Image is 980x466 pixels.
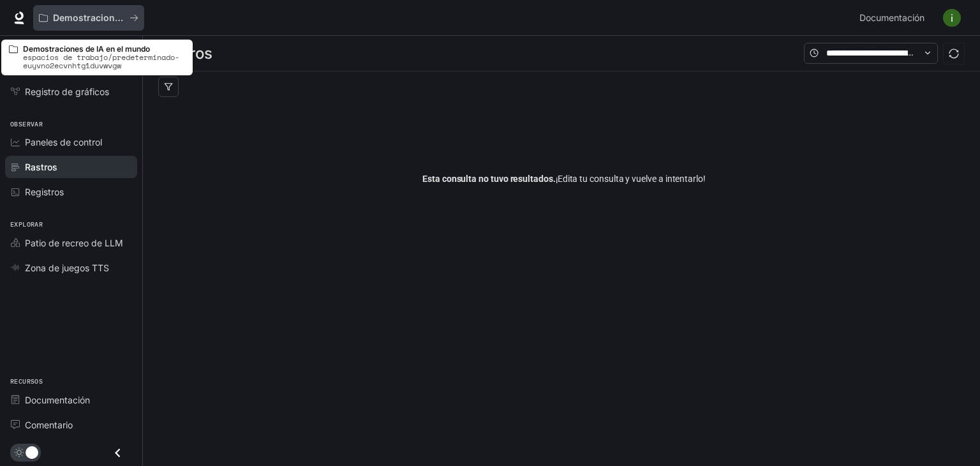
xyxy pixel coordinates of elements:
[5,414,137,436] a: Comentario
[25,86,109,97] font: Registro de gráficos
[10,120,43,128] font: Observar
[854,5,934,31] a: Documentación
[25,162,57,172] font: Rastros
[943,9,961,27] img: Avatar de usuario
[5,181,137,203] a: Registros
[5,156,137,178] a: Rastros
[23,44,150,54] font: Demostraciones de IA en el mundo
[25,419,73,430] font: Comentario
[859,12,924,23] font: Documentación
[5,257,137,279] a: Zona de juegos TTS
[5,389,137,411] a: Documentación
[5,80,137,103] a: Registro de gráficos
[103,440,132,466] button: Cerrar cajón
[5,232,137,254] a: Patio de recreo de LLM
[25,262,109,273] font: Zona de juegos TTS
[25,395,90,405] font: Documentación
[25,237,123,248] font: Patio de recreo de LLM
[422,174,556,184] font: Esta consulta no tuvo resultados.
[26,445,38,459] span: Alternar modo oscuro
[25,137,102,147] font: Paneles de control
[25,186,64,197] font: Registros
[556,174,706,184] font: ¡Edita tu consulta y vuelve a intentarlo!
[939,5,965,31] button: Avatar de usuario
[53,12,207,23] font: Demostraciones de IA en el mundo
[10,220,43,229] font: Explorar
[33,5,144,31] button: Todos los espacios de trabajo
[23,52,179,71] font: espacios de trabajo/predeterminado-euyvno2ecvnhtg1duvwvgw
[949,49,959,59] span: sincronización
[5,131,137,153] a: Paneles de control
[10,377,43,386] font: Recursos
